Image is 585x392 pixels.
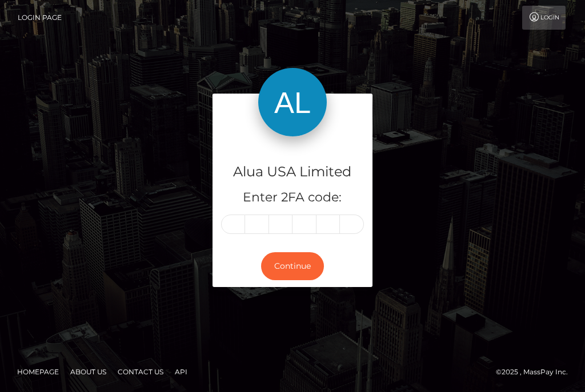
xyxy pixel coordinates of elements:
[261,252,324,280] button: Continue
[66,363,111,381] a: About Us
[258,68,327,136] img: Alua USA Limited
[170,363,192,381] a: API
[113,363,168,381] a: Contact Us
[221,162,364,182] h4: Alua USA Limited
[18,6,62,30] a: Login Page
[13,363,63,381] a: Homepage
[522,6,566,30] a: Login
[221,189,364,207] h5: Enter 2FA code:
[496,366,576,378] div: © 2025 , MassPay Inc.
